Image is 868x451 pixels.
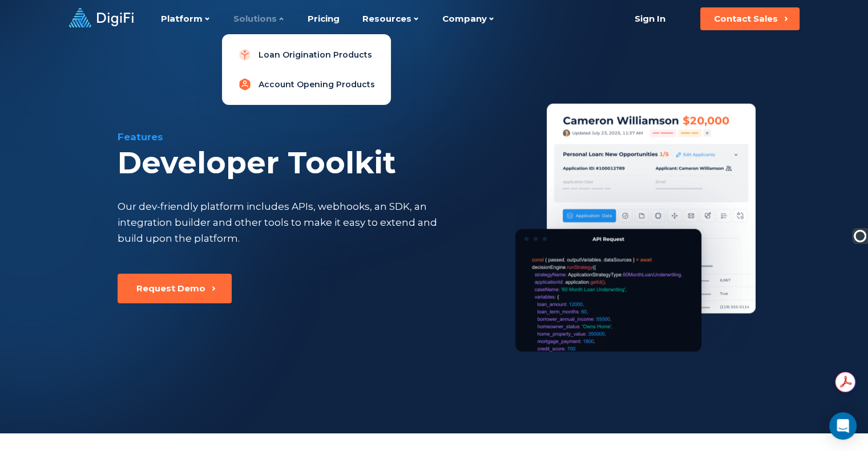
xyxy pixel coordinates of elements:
div: Request Demo [136,283,205,294]
a: Sign In [621,7,680,30]
div: Features [118,130,494,144]
div: Developer Toolkit [118,146,494,180]
img: Ooma Logo [852,228,868,244]
a: Account Opening Products [231,73,382,96]
div: Contact Sales [714,13,778,25]
div: Open Intercom Messenger [829,412,857,440]
button: Contact Sales [700,7,800,30]
button: Request Demo [118,274,232,303]
a: Loan Origination Products [231,43,382,66]
div: Our dev-friendly platform includes APIs, webhooks, an SDK, an integration builder and other tools... [118,198,442,246]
